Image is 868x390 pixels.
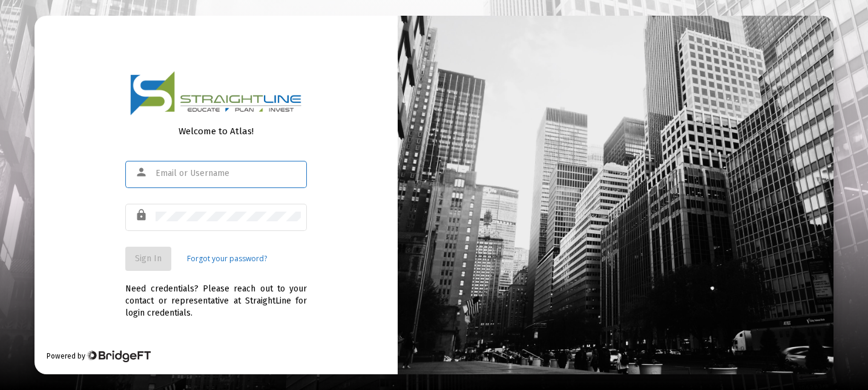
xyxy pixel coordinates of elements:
img: Bridge Financial Technology Logo [87,350,150,362]
mat-icon: person [135,165,150,180]
mat-icon: lock [135,208,150,223]
img: Logo [130,71,302,116]
div: Powered by [47,350,150,362]
div: Need credentials? Please reach out to your contact or representative at StraightLine for login cr... [125,271,307,319]
input: Email or Username [156,169,301,178]
div: Welcome to Atlas! [125,125,307,137]
button: Sign In [125,247,171,271]
a: Forgot your password? [187,253,267,265]
span: Sign In [135,253,162,264]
